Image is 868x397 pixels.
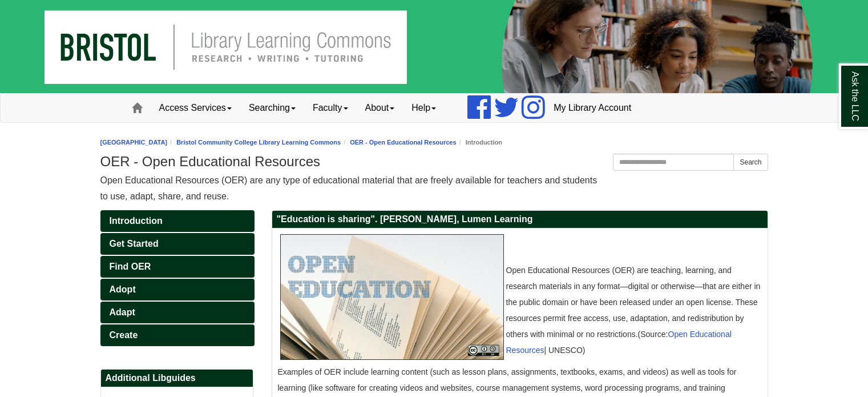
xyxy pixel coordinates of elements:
a: Create [100,324,255,346]
button: Search [733,154,768,171]
nav: breadcrumb [100,137,768,148]
li: Introduction [457,137,502,148]
a: Bristol Community College Library Learning Commons [176,139,341,146]
a: Introduction [100,210,255,232]
span: (Source: | UNESCO) [506,330,732,355]
a: Adapt [100,302,255,323]
a: Open Educational Resources [506,330,732,355]
a: [GEOGRAPHIC_DATA] [100,139,168,146]
span: Open Educational Resources (OER) are teaching, learning, and research materials in any format—dig... [506,266,761,339]
h2: "Education is sharing". [PERSON_NAME], Lumen Learning [272,211,768,228]
a: My Library Account [545,94,640,122]
span: Get Started [110,239,159,248]
span: Find OER [110,262,151,271]
a: OER - Open Educational Resources [350,139,456,146]
a: Adopt [100,279,255,300]
a: About [357,94,403,122]
span: Open Educational Resources (OER) are any type of educational material that are freely available f... [100,175,597,201]
span: Adapt [110,307,135,317]
a: Faculty [304,94,357,122]
span: Introduction [110,216,163,226]
a: Access Services [151,94,240,122]
h1: OER - Open Educational Resources [100,154,768,170]
h2: Additional Libguides [101,370,253,387]
a: Searching [240,94,304,122]
a: Help [403,94,445,122]
a: Get Started [100,233,255,255]
span: Create [110,330,138,340]
a: Find OER [100,256,255,278]
span: Adopt [110,284,136,294]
